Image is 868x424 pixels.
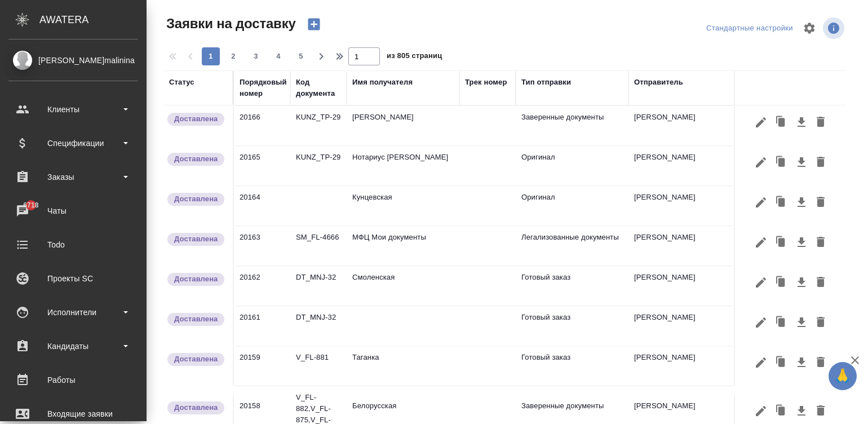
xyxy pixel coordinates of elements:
[3,197,144,225] a: 6718Чаты
[8,54,138,67] div: [PERSON_NAME]malinina
[770,312,792,333] button: Клонировать
[792,272,811,293] button: Скачать
[792,152,811,173] button: Скачать
[347,146,459,185] td: Нотариус [PERSON_NAME]
[811,152,830,173] button: Удалить
[290,306,347,346] td: DT_MNJ-32
[811,400,830,422] button: Удалить
[347,346,459,386] td: Таганка
[290,146,347,185] td: KUNZ_TP-29
[792,400,811,422] button: Скачать
[347,186,459,226] td: Кунцевская
[166,272,227,287] div: Документы доставлены, фактическая дата доставки проставиться автоматически
[751,400,770,422] button: Редактировать
[174,313,218,325] p: Доставлена
[811,112,830,133] button: Удалить
[770,232,792,253] button: Клонировать
[811,232,830,253] button: Удалить
[174,233,218,245] p: Доставлена
[703,20,796,37] div: split button
[39,8,147,31] div: AWATERA
[634,77,683,88] div: Отправитель
[234,226,290,266] td: 20163
[269,47,287,65] button: 4
[166,192,227,207] div: Документы доставлены, фактическая дата доставки проставиться автоматически
[296,77,341,99] div: Код документа
[770,152,792,173] button: Клонировать
[8,202,138,219] div: Чаты
[234,306,290,346] td: 20161
[224,51,242,62] span: 2
[174,153,218,165] p: Доставлена
[290,226,347,266] td: SM_FL-4666
[792,312,811,333] button: Скачать
[163,15,296,33] span: Заявки на доставку
[465,77,507,88] div: Трек номер
[174,273,218,285] p: Доставлена
[347,106,459,145] td: [PERSON_NAME]
[234,346,290,386] td: 20159
[628,346,741,386] td: [PERSON_NAME]
[770,112,792,133] button: Клонировать
[8,372,138,388] div: Работы
[3,231,144,259] a: Todo
[174,193,218,205] p: Доставлена
[751,152,770,173] button: Редактировать
[811,352,830,373] button: Удалить
[290,106,347,145] td: KUNZ_TP-29
[290,266,347,306] td: DT_MNJ-32
[347,226,459,266] td: МФЦ Мои документы
[347,266,459,306] td: Смоленская
[516,146,628,185] td: Оригинал
[269,51,287,62] span: 4
[8,270,138,287] div: Проекты SC
[751,272,770,293] button: Редактировать
[234,266,290,306] td: 20162
[516,346,628,386] td: Готовый заказ
[516,266,628,306] td: Готовый заказ
[166,352,227,367] div: Документы доставлены, фактическая дата доставки проставиться автоматически
[166,112,227,127] div: Документы доставлены, фактическая дата доставки проставиться автоматически
[792,232,811,253] button: Скачать
[174,402,218,413] p: Доставлена
[234,106,290,145] td: 20166
[166,312,227,327] div: Документы доставлены, фактическая дата доставки проставиться автоматически
[166,400,227,416] div: Документы доставлены, фактическая дата доставки проставиться автоматически
[823,17,847,39] span: Посмотреть информацию
[516,226,628,266] td: Легализованные документы
[751,352,770,373] button: Редактировать
[8,338,138,355] div: Кандидаты
[792,352,811,373] button: Скачать
[829,362,857,390] button: 🙏
[751,112,770,133] button: Редактировать
[8,135,138,152] div: Спецификации
[521,77,571,88] div: Тип отправки
[224,47,242,65] button: 2
[352,77,413,88] div: Имя получателя
[833,364,852,388] span: 🙏
[234,186,290,226] td: 20164
[770,400,792,422] button: Клонировать
[516,306,628,346] td: Готовый заказ
[792,192,811,213] button: Скачать
[628,226,741,266] td: [PERSON_NAME]
[751,232,770,253] button: Редактировать
[628,106,741,145] td: [PERSON_NAME]
[8,236,138,253] div: Todo
[516,106,628,145] td: Заверенные документы
[792,112,811,133] button: Скачать
[770,272,792,293] button: Клонировать
[300,15,327,34] button: Создать
[247,51,265,62] span: 3
[628,186,741,226] td: [PERSON_NAME]
[240,77,287,99] div: Порядковый номер
[628,146,741,185] td: [PERSON_NAME]
[169,77,194,88] div: Статус
[174,113,218,125] p: Доставлена
[8,405,138,422] div: Входящие заявки
[516,186,628,226] td: Оригинал
[292,47,310,65] button: 5
[234,146,290,185] td: 20165
[811,192,830,213] button: Удалить
[751,312,770,333] button: Редактировать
